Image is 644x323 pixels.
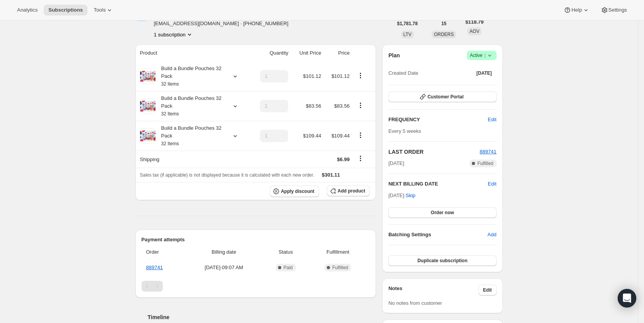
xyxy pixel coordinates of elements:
button: Apply discount [270,186,319,197]
span: Fulfilled [477,160,493,167]
button: Skip [401,189,420,202]
span: $118.79 [465,18,483,26]
span: Analytics [17,7,38,13]
span: Billing date [187,248,261,256]
button: Add product [327,186,370,196]
th: Product [135,45,250,62]
button: Product actions [354,71,367,80]
span: [DATE] [477,70,492,76]
span: $6.99 [337,156,350,162]
h2: NEXT BILLING DATE [388,180,488,188]
span: Fulfilled [332,265,348,271]
span: Add product [338,188,365,194]
span: Customer Portal [427,94,463,100]
nav: Pagination [142,281,370,292]
span: Apply discount [281,188,314,194]
span: Sales tax (if applicable) is not displayed because it is calculated with each new order. [140,172,314,178]
span: ORDERS [434,32,454,37]
small: 32 Items [161,111,179,117]
h2: LAST ORDER [388,148,480,156]
h2: Payment attempts [142,236,370,244]
th: Order [142,244,185,261]
button: Subscriptions [44,5,87,15]
span: Tools [94,7,106,13]
div: Build a Bundle Pouches 32 Pack [155,65,225,88]
span: Created Date [388,69,418,77]
span: Add [487,231,496,239]
h2: Plan [388,52,400,59]
button: Duplicate subscription [388,255,496,266]
h6: Batching Settings [388,231,487,239]
span: [DATE] · [388,192,415,198]
span: Order now [431,210,454,216]
span: $101.12 [331,73,350,79]
small: 32 Items [161,81,179,87]
div: Build a Bundle Pouches 32 Pack [155,94,225,118]
h2: FREQUENCY [388,116,488,124]
button: Shipping actions [354,154,367,163]
span: LTV [403,32,412,37]
th: Shipping [135,151,250,168]
button: Add [483,229,501,241]
div: Build a Bundle Pouches 32 Pack [155,124,225,148]
span: $109.44 [303,133,321,139]
button: [DATE] [472,68,497,79]
th: Price [323,45,352,62]
h2: Timeline [148,313,376,321]
button: Product actions [154,31,193,38]
button: Analytics [12,5,42,15]
span: [DATE] [388,160,404,167]
th: Unit Price [290,45,323,62]
span: $301.11 [322,172,340,178]
span: Skip [406,192,415,199]
span: Edit [483,287,492,293]
button: Product actions [354,101,367,110]
th: Quantity [250,45,291,62]
span: $83.56 [306,103,321,109]
button: $1,781.78 [393,18,422,29]
button: 15 [437,18,451,29]
a: 889741 [480,149,496,155]
span: Paid [284,265,293,271]
button: Edit [483,113,501,126]
button: Tools [89,5,118,15]
button: Order now [388,207,496,218]
span: $109.44 [331,133,350,139]
span: No notes from customer [388,300,442,306]
div: Open Intercom Messenger [618,289,636,308]
small: 32 Items [161,141,179,146]
span: $101.12 [303,73,321,79]
span: $1,781.78 [397,21,418,27]
button: Settings [596,5,632,15]
span: Every 5 weeks [388,128,421,134]
button: Edit [478,285,497,296]
button: 889741 [480,148,496,156]
button: Product actions [354,131,367,139]
span: Settings [608,7,627,13]
span: [DATE] · 09:07 AM [187,264,261,271]
span: Fulfillment [311,248,365,256]
span: Status [265,248,306,256]
span: Help [571,7,582,13]
span: | [484,52,485,58]
span: 15 [441,21,446,27]
button: Edit [488,180,496,188]
span: Duplicate subscription [417,258,467,264]
h3: Notes [388,285,478,296]
button: Help [559,5,594,15]
span: $83.56 [334,103,350,109]
span: Subscriptions [48,7,83,13]
span: AOV [470,29,479,34]
a: 889741 [146,265,163,270]
span: Edit [488,116,496,124]
button: Customer Portal [388,91,496,102]
span: [EMAIL_ADDRESS][DOMAIN_NAME] · [PHONE_NUMBER] [154,20,295,27]
span: Active [470,52,494,59]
